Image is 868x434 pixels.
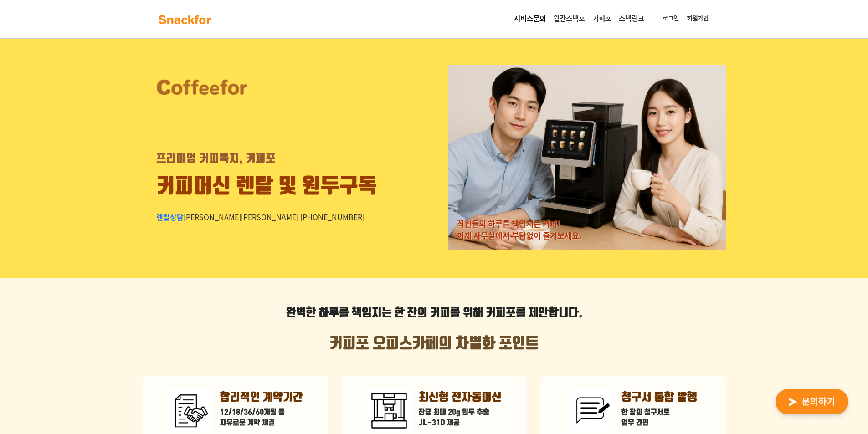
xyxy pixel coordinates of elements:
span: 렌탈상담 [156,211,184,222]
div: 직원들의 하루를 책임지는 커피! 이제 사무실에서 부담없이 즐겨보세요. [457,218,582,242]
h2: 커피포 오피스카페의 차별화 포인트 [143,335,726,352]
a: 서비스문의 [510,10,550,28]
p: 청구서 통합 발행 [621,389,697,406]
a: 로그인 [659,10,683,27]
div: [PERSON_NAME][PERSON_NAME] [PHONE_NUMBER] [156,211,365,222]
div: 커피머신 렌탈 및 원두구독 [156,172,377,202]
p: 한 장의 청구서로 업무 간편 [621,408,697,429]
strong: 완벽한 하루를 책임지는 한 잔의 커피 [286,306,450,320]
div: 프리미엄 커피복지, 커피포 [156,151,276,167]
a: 스낵링크 [615,10,648,28]
p: 12/18/36/60개월 등 자유로운 계약 체결 [220,408,303,429]
a: 월간스낵포 [550,10,589,28]
img: 계약기간 [167,388,213,433]
img: 렌탈 모델 사진 [448,65,726,250]
p: 를 위해 커피포를 제안합니다. [143,305,726,322]
a: 회원가입 [683,10,712,27]
p: 최신형 전자동머신 [419,389,502,406]
a: 커피포 [589,10,615,28]
img: 통합청구 [569,388,614,433]
img: 전자동머신 [366,388,411,433]
img: background-main-color.svg [156,12,214,27]
img: 커피포 로고 [156,78,247,96]
p: 합리적인 계약기간 [220,389,303,406]
p: 잔당 최대 20g 원두 추출 JL-31D 제공 [419,408,502,429]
